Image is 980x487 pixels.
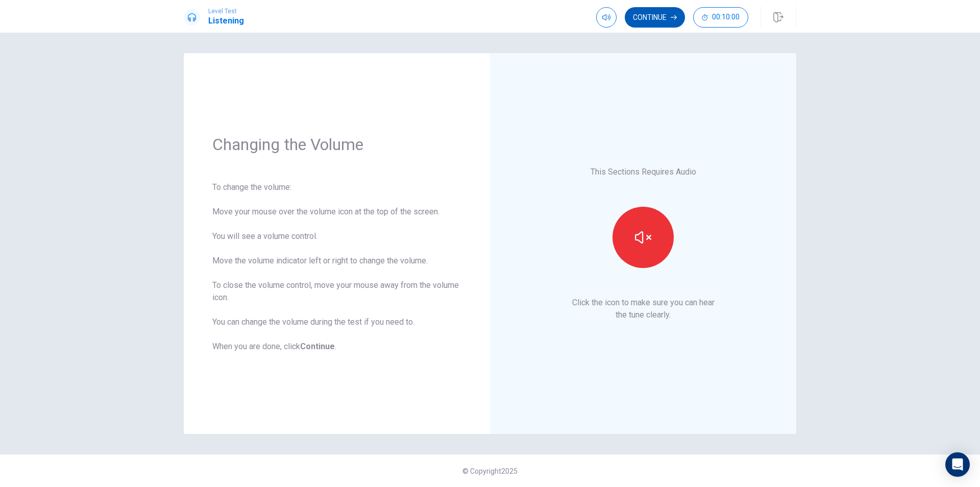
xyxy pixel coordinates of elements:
[625,7,685,28] button: Continue
[693,7,748,28] button: 00:10:00
[212,181,461,353] div: To change the volume: Move your mouse over the volume icon at the top of the screen. You will see...
[208,8,244,15] span: Level Test
[462,467,518,475] span: © Copyright 2025
[712,13,740,21] span: 00:10:00
[591,166,696,178] p: This Sections Requires Audio
[300,342,335,351] b: Continue
[208,15,244,27] h1: Listening
[572,297,715,321] p: Click the icon to make sure you can hear the tune clearly.
[945,452,970,477] div: Open Intercom Messenger
[212,134,461,155] h1: Changing the Volume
